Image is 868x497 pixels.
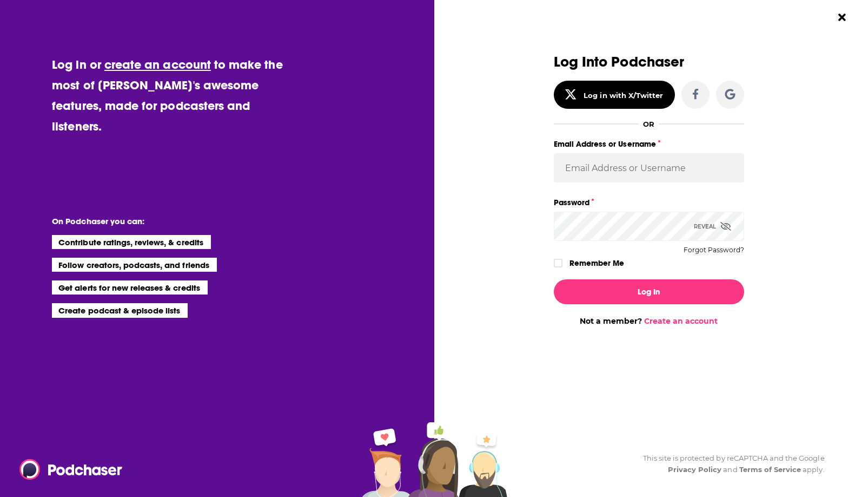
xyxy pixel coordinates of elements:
[19,459,123,480] img: Podchaser - Follow, Share and Rate Podcasts
[554,81,675,109] button: Log in with X/Twitter
[52,235,211,249] li: Contribute ratings, reviews, & credits
[104,57,211,72] a: create an account
[569,256,624,270] label: Remember Me
[739,465,801,474] a: Terms of Service
[554,195,744,210] label: Password
[634,453,825,475] div: This site is protected by reCAPTCHA and the Google and apply.
[643,120,654,128] div: OR
[644,316,718,326] a: Create an account
[554,153,744,182] input: Email Address or Username
[832,7,852,28] button: Close Button
[554,316,744,326] div: Not a member?
[584,91,663,100] div: Log in with X/Twitter
[19,459,115,480] a: Podchaser - Follow, Share and Rate Podcasts
[52,280,207,295] li: Get alerts for new releases & credits
[668,465,722,474] a: Privacy Policy
[554,279,744,304] button: Log In
[694,212,731,241] div: Reveal
[52,303,188,317] li: Create podcast & episode lists
[52,216,268,226] li: On Podchaser you can:
[554,137,744,151] label: Email Address or Username
[52,258,217,272] li: Follow creators, podcasts, and friends
[554,54,744,70] h3: Log Into Podchaser
[684,246,744,254] button: Forgot Password?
